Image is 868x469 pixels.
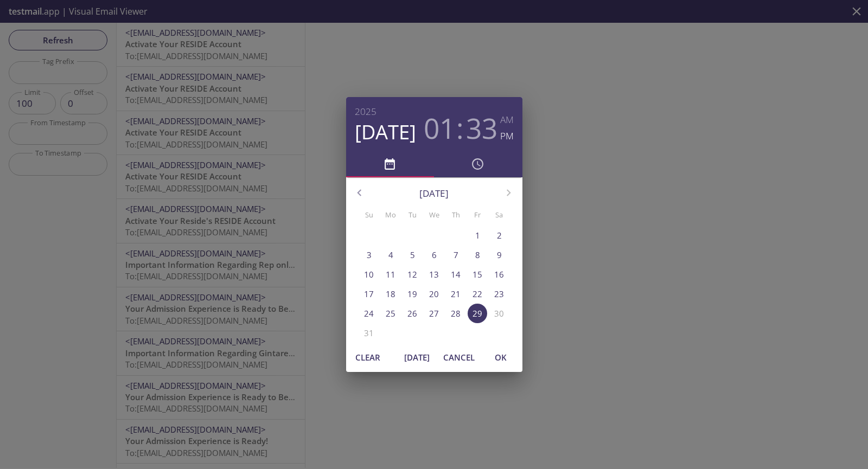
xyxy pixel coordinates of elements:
[359,284,379,304] button: 17
[367,249,372,261] p: 3
[451,288,461,300] p: 21
[407,288,417,300] p: 19
[451,308,461,319] p: 28
[466,112,497,144] button: 33
[489,265,509,284] button: 16
[446,284,465,304] button: 21
[355,350,381,364] span: Clear
[364,308,374,319] p: 24
[386,269,395,280] p: 11
[432,249,437,261] p: 6
[386,288,395,300] p: 18
[403,284,422,304] button: 19
[355,104,376,120] button: 2025
[475,230,480,241] p: 1
[454,249,458,261] p: 7
[364,269,374,280] p: 10
[407,308,417,319] p: 26
[497,230,502,241] p: 2
[410,249,415,261] p: 5
[407,269,417,280] p: 12
[488,350,514,364] span: OK
[468,209,487,221] span: Fr
[468,226,487,245] button: 1
[473,308,482,319] p: 29
[446,245,465,265] button: 7
[468,245,487,265] button: 8
[475,249,480,261] p: 8
[468,304,487,323] button: 29
[424,304,444,323] button: 27
[489,245,509,265] button: 9
[388,249,393,261] p: 4
[381,265,400,284] button: 11
[483,347,518,368] button: OK
[494,269,504,280] p: 16
[403,245,422,265] button: 5
[494,288,504,300] p: 23
[439,347,479,368] button: Cancel
[500,128,514,144] button: PM
[424,265,444,284] button: 13
[404,350,430,364] span: [DATE]
[456,112,464,144] h3: :
[473,269,482,280] p: 15
[473,288,482,300] p: 22
[364,288,374,300] p: 17
[403,209,422,221] span: Tu
[381,209,400,221] span: Mo
[429,308,439,319] p: 27
[497,249,502,261] p: 9
[489,226,509,245] button: 2
[446,265,465,284] button: 14
[424,112,455,144] button: 01
[468,265,487,284] button: 15
[403,265,422,284] button: 12
[424,284,444,304] button: 20
[468,284,487,304] button: 22
[446,304,465,323] button: 28
[373,187,495,201] p: [DATE]
[386,308,395,319] p: 25
[381,284,400,304] button: 18
[359,245,379,265] button: 3
[424,245,444,265] button: 6
[429,269,439,280] p: 13
[403,304,422,323] button: 26
[451,269,461,280] p: 14
[443,350,475,364] span: Cancel
[359,209,379,221] span: Su
[446,209,465,221] span: Th
[429,288,439,300] p: 20
[381,304,400,323] button: 25
[489,209,509,221] span: Sa
[500,112,514,128] button: AM
[359,304,379,323] button: 24
[424,209,444,221] span: We
[400,347,435,368] button: [DATE]
[381,245,400,265] button: 4
[350,347,385,368] button: Clear
[355,120,416,144] button: [DATE]
[359,265,379,284] button: 10
[489,284,509,304] button: 23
